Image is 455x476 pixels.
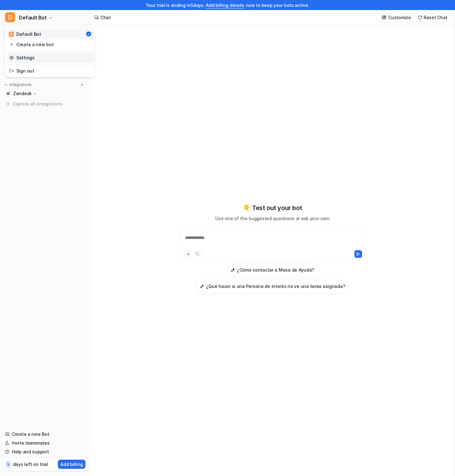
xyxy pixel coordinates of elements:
a: Settings [7,52,94,63]
span: D [5,12,15,22]
img: reset [9,54,14,61]
span: D [9,32,14,37]
div: DDefault Bot [5,28,96,77]
img: reset [9,68,14,74]
span: Default Bot [19,13,47,22]
a: Create a new bot [7,39,94,50]
div: Default Bot [9,31,41,37]
a: Sign out [7,66,94,76]
img: reset [9,41,14,48]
